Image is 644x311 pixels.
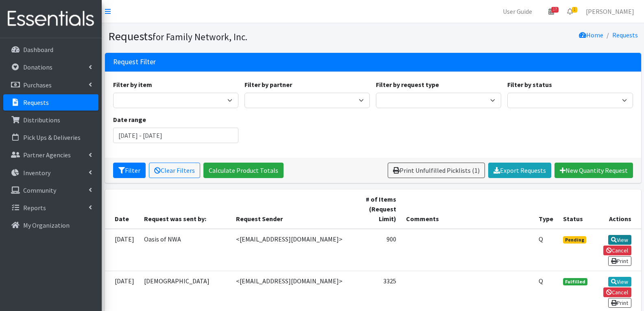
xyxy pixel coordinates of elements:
[3,165,98,181] a: Inventory
[579,3,641,20] a: [PERSON_NAME]
[603,246,631,255] a: Cancel
[23,46,53,54] p: Dashboard
[23,186,56,194] p: Community
[539,235,543,243] abbr: Quantity
[3,77,98,93] a: Purchases
[23,98,49,107] p: Requests
[554,163,633,178] a: New Quantity Request
[3,94,98,111] a: Requests
[245,80,292,89] label: Filter by partner
[23,221,70,229] p: My Organization
[23,151,71,159] p: Partner Agencies
[354,189,402,229] th: # of Items (Request Limit)
[23,169,50,177] p: Inventory
[551,7,559,13] span: 17
[579,31,603,39] a: Home
[539,277,543,285] abbr: Quantity
[108,29,370,43] h1: Requests
[592,189,641,229] th: Actions
[23,81,52,89] p: Purchases
[231,229,354,271] td: <[EMAIL_ADDRESS][DOMAIN_NAME]>
[608,235,631,245] a: View
[113,115,146,124] label: Date range
[113,128,238,143] input: January 1, 2011 - December 31, 2011
[105,229,139,271] td: [DATE]
[23,204,46,212] p: Reports
[3,41,98,58] a: Dashboard
[3,59,98,75] a: Donations
[561,3,579,20] a: 1
[113,58,156,66] h3: Request Filter
[231,189,354,229] th: Request Sender
[23,133,81,141] p: Pick Ups & Deliveries
[572,7,577,13] span: 1
[113,163,146,178] button: Filter
[113,80,152,89] label: Filter by item
[23,116,60,124] p: Distributions
[608,256,631,266] a: Print
[354,229,402,271] td: 900
[608,277,631,287] a: View
[558,189,592,229] th: Status
[376,80,439,89] label: Filter by request type
[612,31,638,39] a: Requests
[105,189,139,229] th: Date
[3,112,98,128] a: Distributions
[3,129,98,146] a: Pick Ups & Deliveries
[3,200,98,216] a: Reports
[507,80,552,89] label: Filter by status
[3,147,98,163] a: Partner Agencies
[488,163,551,178] a: Export Requests
[153,31,247,43] small: for Family Network, Inc.
[401,189,534,229] th: Comments
[563,278,587,285] span: Fulfilled
[603,287,631,297] a: Cancel
[203,163,284,178] a: Calculate Product Totals
[496,3,539,20] a: User Guide
[23,63,52,71] p: Donations
[149,163,200,178] a: Clear Filters
[608,298,631,308] a: Print
[563,236,586,244] span: Pending
[534,189,558,229] th: Type
[388,163,485,178] a: Print Unfulfilled Picklists (1)
[542,3,561,20] a: 17
[139,189,231,229] th: Request was sent by:
[3,5,98,33] img: HumanEssentials
[3,217,98,233] a: My Organization
[139,229,231,271] td: Oasis of NWA
[3,182,98,198] a: Community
